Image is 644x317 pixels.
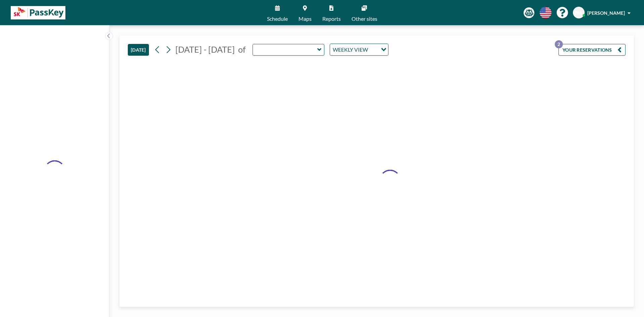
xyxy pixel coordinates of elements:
span: [DATE] - [DATE] [175,44,235,54]
span: WEEKLY VIEW [331,45,369,54]
span: of [238,44,246,55]
span: Other sites [352,16,377,21]
span: Maps [299,16,312,21]
span: Schedule [267,16,288,21]
span: Reports [322,16,341,21]
button: [DATE] [128,44,149,56]
span: [PERSON_NAME] [587,10,625,16]
p: 2 [555,40,563,48]
input: Search for option [370,45,377,54]
span: NA [575,10,582,16]
button: YOUR RESERVATIONS2 [558,44,626,56]
img: organization-logo [11,6,65,19]
div: Search for option [330,44,388,55]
